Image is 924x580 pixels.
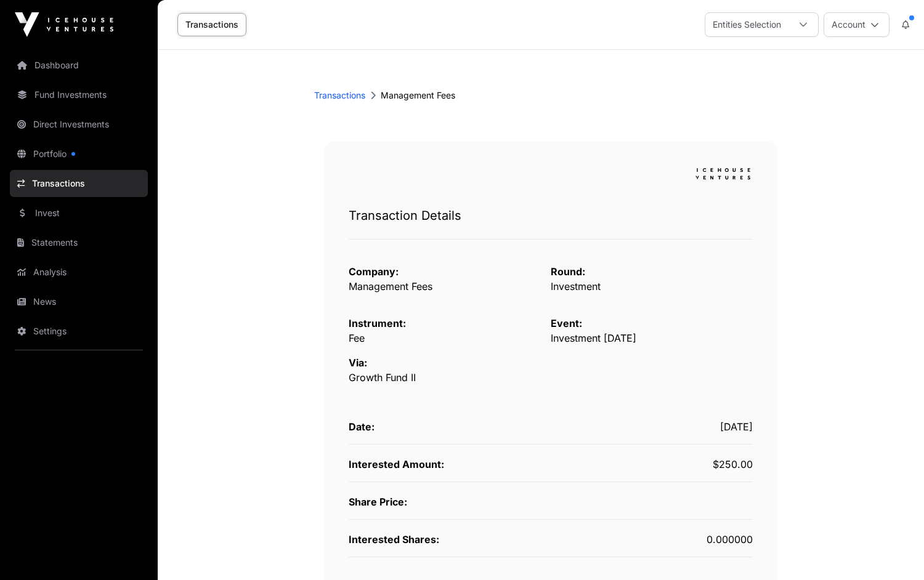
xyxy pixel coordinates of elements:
[551,265,585,278] span: Round:
[349,332,365,344] span: Fee
[551,317,582,329] span: Event:
[551,419,753,434] div: [DATE]
[349,265,399,278] span: Company:
[10,288,148,315] a: News
[551,332,636,344] span: Investment [DATE]
[349,371,416,384] a: Growth Fund II
[349,458,444,470] span: Interested Amount:
[862,521,924,580] iframe: Chat Widget
[349,317,406,329] span: Instrument:
[551,280,601,292] span: Investment
[349,421,375,433] span: Date:
[15,12,113,37] img: Icehouse Ventures Logo
[314,89,768,102] div: Management Fees
[551,532,753,547] div: 0.000000
[824,12,890,37] button: Account
[10,140,148,167] a: Portfolio
[10,111,148,138] a: Direct Investments
[551,457,753,472] div: $250.00
[10,170,148,197] a: Transactions
[314,89,365,102] a: Transactions
[349,533,439,546] span: Interested Shares:
[10,229,148,256] a: Statements
[349,207,753,224] h1: Transaction Details
[349,496,407,508] span: Share Price:
[349,280,432,292] a: Management Fees
[10,52,148,79] a: Dashboard
[694,166,753,182] img: logo
[10,318,148,345] a: Settings
[10,259,148,286] a: Analysis
[177,13,246,36] a: Transactions
[10,81,148,108] a: Fund Investments
[10,199,148,227] a: Invest
[705,13,788,36] div: Entities Selection
[349,356,367,369] span: Via:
